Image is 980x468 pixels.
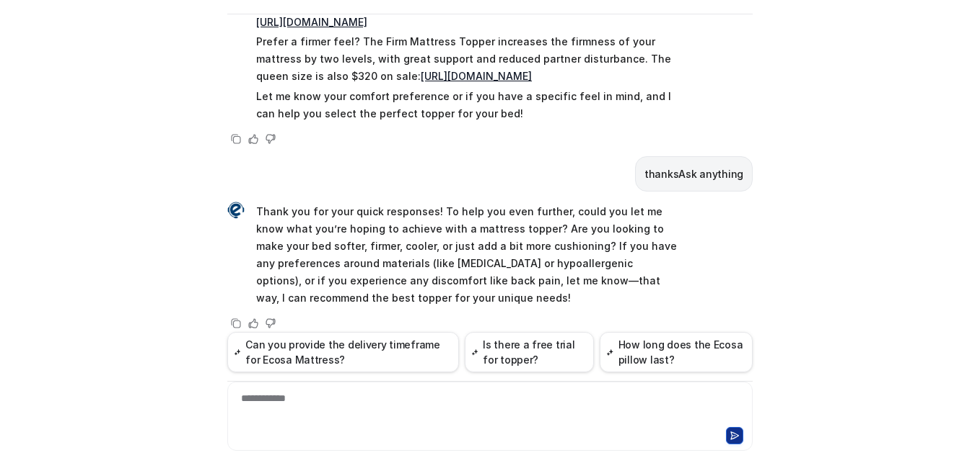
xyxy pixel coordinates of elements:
[644,166,743,183] p: thanksAsk anything
[256,203,678,307] p: Thank you for your quick responses! To help you even further, could you let me know what you’re h...
[465,332,594,372] button: Is there a free trial for topper?
[600,332,753,372] button: How long does the Ecosa pillow last?
[256,88,678,122] p: Let me know your comfort preference or if you have a specific feel in mind, and I can help you se...
[227,202,245,219] img: Widget
[256,33,678,85] p: Prefer a firmer feel? The Firm Mattress Topper increases the firmness of your mattress by two lev...
[421,70,532,82] a: [URL][DOMAIN_NAME]
[227,332,459,372] button: Can you provide the delivery timeframe for Ecosa Mattress?
[256,16,367,28] a: [URL][DOMAIN_NAME]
